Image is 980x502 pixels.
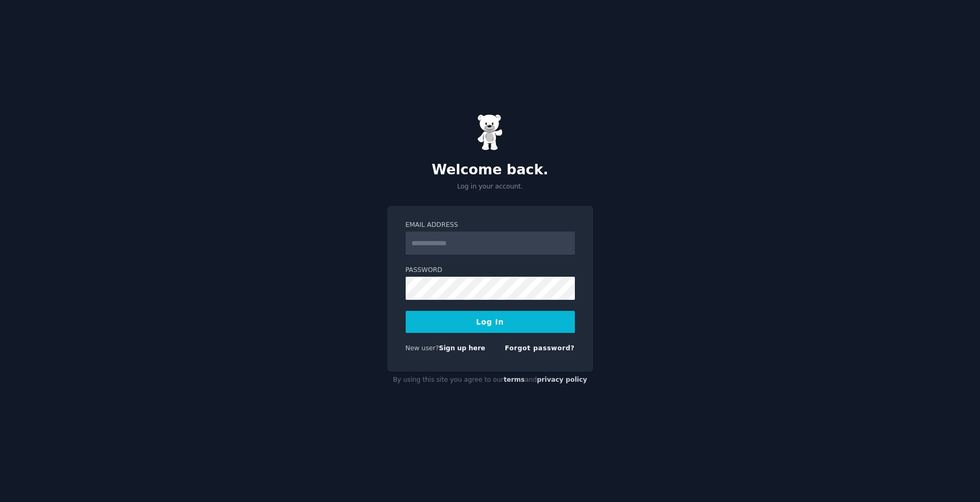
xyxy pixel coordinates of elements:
label: Password [406,266,575,275]
img: Gummy Bear [477,114,503,151]
a: Sign up here [439,344,485,352]
a: privacy policy [537,376,587,383]
a: terms [503,376,524,383]
label: Email Address [406,221,575,230]
div: By using this site you agree to our and [387,372,593,389]
p: Log in your account. [387,182,593,192]
button: Log In [406,311,575,333]
h2: Welcome back. [387,162,593,179]
span: New user? [406,344,439,352]
a: Forgot password? [505,344,575,352]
